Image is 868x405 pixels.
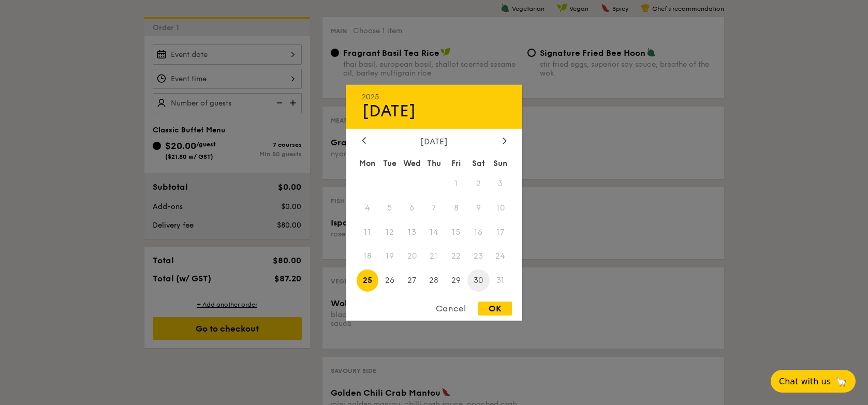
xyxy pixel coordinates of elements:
span: 6 [401,197,423,219]
span: 28 [423,269,445,292]
span: 18 [357,245,379,267]
span: 14 [423,221,445,243]
span: 29 [445,269,467,292]
div: [DATE] [362,101,507,121]
span: 19 [378,245,401,267]
span: 10 [490,197,512,219]
span: 30 [467,269,490,292]
span: 31 [490,269,512,292]
span: 1 [445,172,467,194]
span: 16 [467,221,490,243]
span: 17 [490,221,512,243]
span: 12 [378,221,401,243]
div: Tue [378,154,401,172]
span: 25 [357,269,379,292]
span: 11 [357,221,379,243]
div: Sun [490,154,512,172]
div: Mon [357,154,379,172]
div: [DATE] [362,136,507,146]
span: 27 [401,269,423,292]
div: OK [478,302,512,316]
span: 15 [445,221,467,243]
span: 23 [467,245,490,267]
span: Chat with us [779,377,831,386]
span: 20 [401,245,423,267]
span: 2 [467,172,490,194]
div: Thu [423,154,445,172]
span: 9 [467,197,490,219]
span: 21 [423,245,445,267]
span: 24 [490,245,512,267]
span: 8 [445,197,467,219]
span: 4 [357,197,379,219]
div: Cancel [425,302,476,316]
div: Wed [401,154,423,172]
span: 13 [401,221,423,243]
div: 2025 [362,92,507,101]
span: 22 [445,245,467,267]
span: 3 [490,172,512,194]
button: Chat with us🦙 [771,370,856,393]
span: 26 [378,269,401,292]
div: Sat [467,154,490,172]
span: 7 [423,197,445,219]
div: Fri [445,154,467,172]
span: 🦙 [835,376,847,387]
span: 5 [378,197,401,219]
